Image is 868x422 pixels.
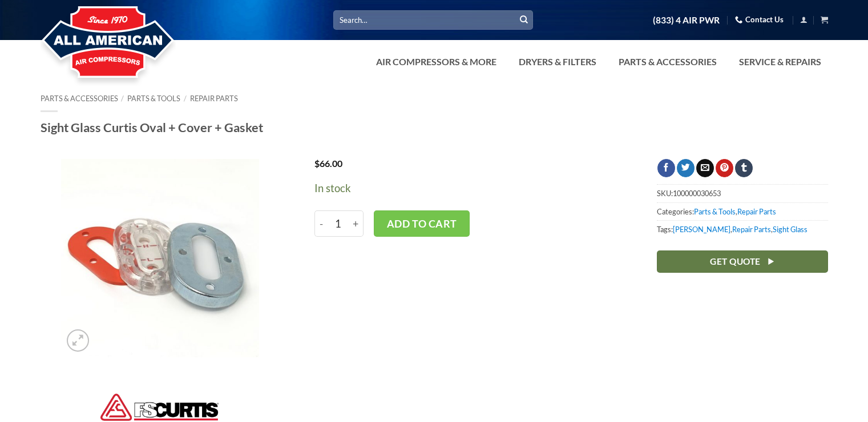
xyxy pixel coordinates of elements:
[737,207,776,216] a: Repair Parts
[369,50,503,73] a: Air Compressors & More
[41,94,118,103] a: Parts & Accessories
[694,207,736,216] a: Parts & Tools
[314,158,320,169] span: $
[612,50,724,73] a: Parts & Accessories
[127,94,180,103] a: Parts & Tools
[657,220,828,238] span: Tags: , ,
[328,210,349,237] input: Product quantity
[41,94,828,103] nav: Breadcrumb
[657,184,828,202] span: SKU:
[735,11,784,29] a: Contact Us
[515,11,532,29] button: Submit
[314,210,328,237] input: Reduce quantity of Sight Glass Curtis Oval + Cover + Gasket
[716,159,733,177] a: Pin on Pinterest
[121,94,124,103] span: /
[657,250,828,273] a: Get Quote
[333,10,533,29] input: Search…
[710,254,760,269] span: Get Quote
[374,210,470,237] button: Add to cart
[773,225,808,234] a: Sight Glass
[314,158,342,169] bdi: 66.00
[184,94,187,103] span: /
[190,94,238,103] a: Repair Parts
[349,210,364,237] input: Increase quantity of Sight Glass Curtis Oval + Cover + Gasket
[41,120,828,136] h1: Sight Glass Curtis Oval + Cover + Gasket
[673,189,721,198] span: 100000030653
[696,159,714,177] a: Email to a Friend
[673,225,730,234] a: [PERSON_NAME]
[735,159,753,177] a: Share on Tumblr
[657,159,675,177] a: Share on Facebook
[732,225,771,234] a: Repair Parts
[677,159,695,177] a: Share on Twitter
[61,159,259,357] img: Sight Glass Curtis Oval + Cover + Gasket
[732,50,828,73] a: Service & Repairs
[653,10,720,30] a: (833) 4 AIR PWR
[314,180,623,197] p: In stock
[821,13,828,27] a: View cart
[512,50,603,73] a: Dryers & Filters
[800,13,808,27] a: Login
[67,329,89,352] a: Zoom
[657,202,828,220] span: Categories: ,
